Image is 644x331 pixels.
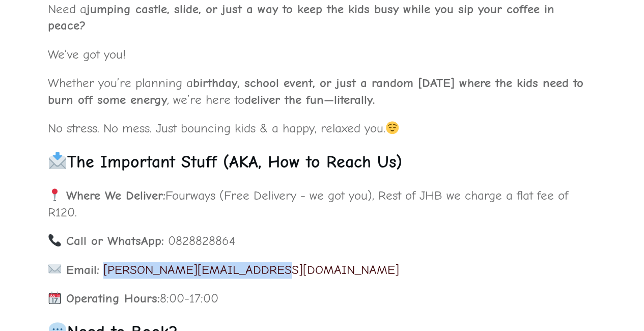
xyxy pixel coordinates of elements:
[48,262,61,275] img: ✉️
[48,188,569,219] span: Fourways (Free Delivery - we got you), Rest of JHB we charge a flat fee of R120.
[48,188,61,201] img: 📍
[103,262,399,277] a: [PERSON_NAME][EMAIL_ADDRESS][DOMAIN_NAME]
[48,2,554,33] span: Need a
[244,92,375,107] strong: deliver the fun—literally.
[48,75,583,107] strong: birthday, school event, or just a random [DATE] where the kids need to burn off some energy
[49,152,66,169] img: 📩
[48,47,126,62] span: We’ve got you!
[66,233,164,248] strong: Call or WhatsApp:
[48,291,219,306] span: 8:00-17:00
[48,234,61,246] img: 📞
[66,291,160,306] strong: Operating Hours:
[48,2,554,33] strong: jumping castle, slide, or just a way to keep the kids busy while you sip your coffee in peace?
[48,152,403,172] strong: The Important Stuff (AKA, How to Reach Us)
[386,121,399,134] img: 😌
[48,291,61,304] img: 📆
[48,121,400,135] span: No stress. No mess. Just bouncing kids & a happy, relaxed you.
[66,262,99,277] strong: Email:
[66,188,165,203] strong: Where We Deliver:
[168,233,235,248] span: 0828828864
[48,75,583,107] span: Whether you’re planning a , we’re here to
